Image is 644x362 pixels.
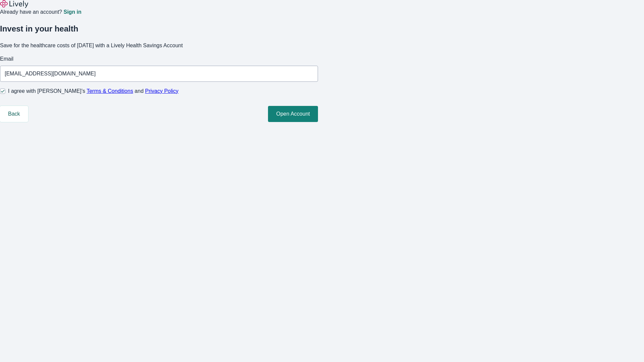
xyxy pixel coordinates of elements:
a: Privacy Policy [145,88,179,94]
a: Sign in [63,9,81,15]
a: Terms & Conditions [87,88,133,94]
button: Open Account [268,106,318,122]
span: I agree with [PERSON_NAME]’s and [8,87,178,95]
